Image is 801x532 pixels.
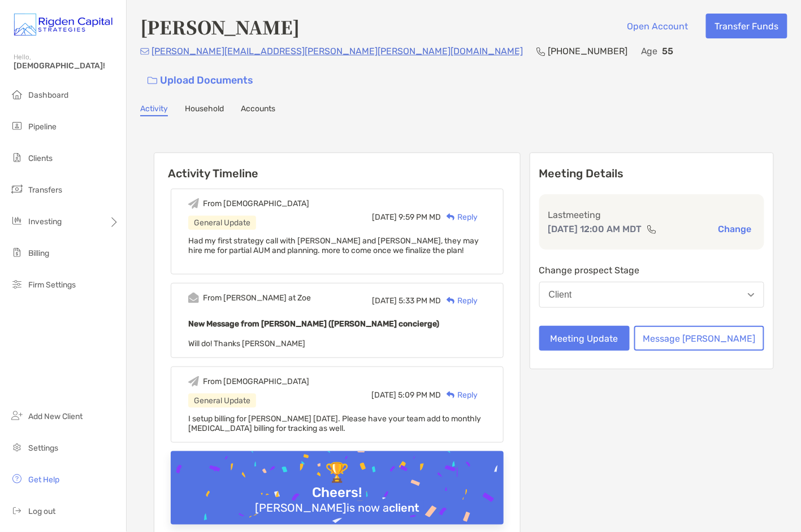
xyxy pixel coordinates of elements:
[389,501,419,514] b: client
[10,182,24,196] img: transfers icon
[203,377,309,386] div: From [DEMOGRAPHIC_DATA]
[441,295,478,307] div: Reply
[10,441,24,454] img: settings icon
[372,212,397,222] span: [DATE]
[10,277,24,291] img: firm-settings icon
[250,501,424,514] div: [PERSON_NAME] is now a
[188,198,199,209] img: Event icon
[188,376,199,387] img: Event icon
[447,213,455,221] img: Reply icon
[28,280,76,290] span: Firm Settings
[10,504,24,517] img: logout icon
[188,216,256,230] div: General Update
[618,14,697,38] button: Open Account
[715,223,755,235] button: Change
[203,293,311,303] div: From [PERSON_NAME] at Zoe
[188,319,439,329] b: New Message from [PERSON_NAME] ([PERSON_NAME] concierge)
[321,461,353,485] div: 🏆
[441,211,478,223] div: Reply
[10,119,24,133] img: pipeline icon
[154,153,520,180] h6: Activity Timeline
[28,217,62,226] span: Investing
[188,414,481,433] span: I setup billing for [PERSON_NAME] [DATE]. Please have your team add to monthly [MEDICAL_DATA] bil...
[399,212,441,222] span: 9:59 PM MD
[28,507,55,516] span: Log out
[548,208,755,222] p: Last meeting
[28,122,57,132] span: Pipeline
[185,104,224,116] a: Household
[140,48,149,55] img: Email Icon
[371,390,396,400] span: [DATE]
[10,472,24,486] img: get-help icon
[140,104,168,116] a: Activity
[548,44,627,58] p: [PHONE_NUMBER]
[28,412,83,421] span: Add New Client
[663,44,674,58] p: 55
[634,326,764,351] button: Message [PERSON_NAME]
[706,14,787,38] button: Transfer Funds
[241,104,275,116] a: Accounts
[447,297,455,304] img: Reply icon
[641,44,658,58] p: Age
[10,246,24,259] img: billing icon
[28,443,58,453] span: Settings
[140,14,300,40] h4: [PERSON_NAME]
[203,199,309,208] div: From [DEMOGRAPHIC_DATA]
[10,88,24,101] img: dashboard icon
[447,391,455,399] img: Reply icon
[308,485,366,501] div: Cheers!
[539,263,764,277] p: Change prospect Stage
[188,339,305,348] span: Will do! Thanks [PERSON_NAME]
[188,236,479,255] span: Had my first strategy call with [PERSON_NAME] and [PERSON_NAME], they may hire me for partial AUM...
[14,5,112,45] img: Zoe Logo
[28,248,49,258] span: Billing
[10,409,24,422] img: add_new_client icon
[28,154,53,163] span: Clients
[14,61,119,71] span: [DEMOGRAPHIC_DATA]!
[10,214,24,228] img: investing icon
[28,90,68,100] span: Dashboard
[399,296,441,306] span: 5:33 PM MD
[748,293,755,297] img: Open dropdown arrow
[28,185,62,195] span: Transfers
[548,222,642,236] p: [DATE] 12:00 AM MDT
[148,77,157,85] img: button icon
[398,390,441,400] span: 5:09 PM MD
[10,151,24,164] img: clients icon
[188,394,256,408] div: General Update
[151,44,523,58] p: [PERSON_NAME][EMAIL_ADDRESS][PERSON_NAME][PERSON_NAME][DOMAIN_NAME]
[188,293,199,303] img: Event icon
[539,167,764,181] p: Meeting Details
[539,282,764,308] button: Client
[647,225,657,234] img: communication type
[441,389,478,401] div: Reply
[140,68,261,93] a: Upload Documents
[28,475,59,485] span: Get Help
[372,296,397,306] span: [DATE]
[536,47,545,56] img: Phone Icon
[549,290,572,300] div: Client
[539,326,630,351] button: Meeting Update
